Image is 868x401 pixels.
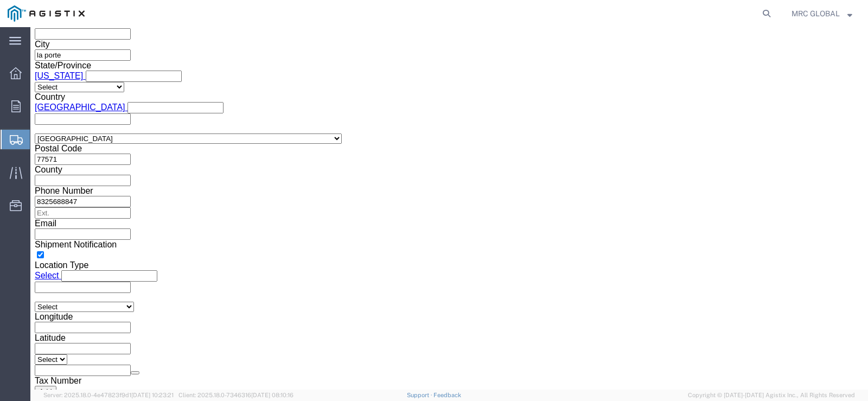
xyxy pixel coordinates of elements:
span: Server: 2025.18.0-4e47823f9d1 [43,392,174,398]
a: Feedback [433,392,461,398]
button: MRC GLOBAL [791,7,853,20]
iframe: FS Legacy Container [30,27,868,390]
span: [DATE] 10:23:21 [131,392,174,398]
a: Support [407,392,434,398]
span: Copyright © [DATE]-[DATE] Agistix Inc., All Rights Reserved [688,391,855,400]
span: Client: 2025.18.0-7346316 [178,392,293,398]
img: logo [8,5,85,22]
span: [DATE] 08:10:16 [251,392,293,398]
span: MRC GLOBAL [792,8,840,20]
